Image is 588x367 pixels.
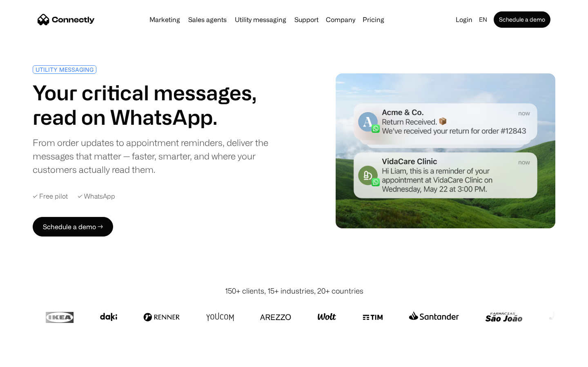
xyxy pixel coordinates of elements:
div: Company [326,14,355,25]
aside: Language selected: English [8,352,49,364]
h1: Your critical messages, read on WhatsApp. [33,80,291,129]
ul: Language list [16,353,49,364]
a: Sales agents [185,16,230,23]
a: Marketing [146,16,183,23]
a: Utility messaging [232,16,290,23]
a: Schedule a demo → [33,217,113,237]
div: From order updates to appointment reminders, deliver the messages that matter — faster, smarter, ... [33,136,291,176]
div: 150+ clients, 15+ industries, 20+ countries [225,285,363,296]
div: UTILITY MESSAGING [36,66,94,73]
div: en [479,14,487,25]
div: ✓ WhatsApp [78,192,115,200]
div: ✓ Free pilot [33,192,68,200]
a: Support [291,16,322,23]
a: Schedule a demo [494,11,550,28]
a: Login [452,14,476,25]
a: Pricing [359,16,388,23]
